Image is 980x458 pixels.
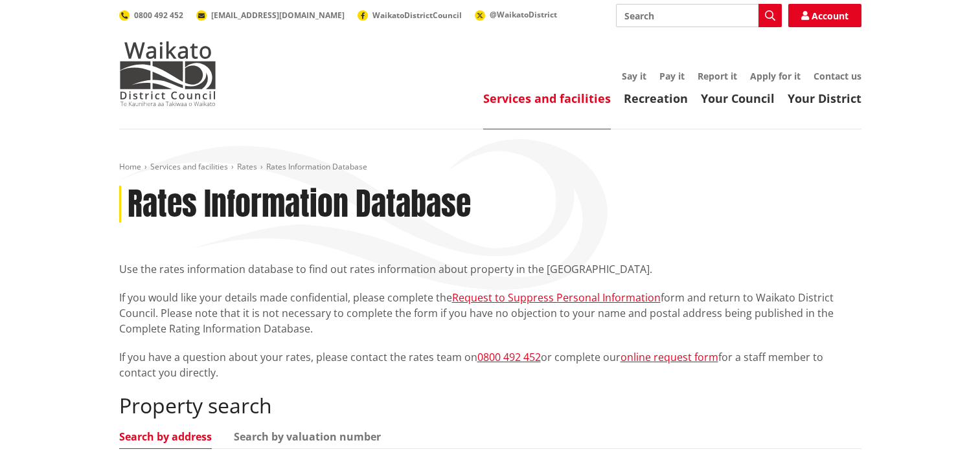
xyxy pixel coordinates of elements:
h1: Rates Information Database [128,186,471,223]
a: Contact us [814,70,861,82]
img: Waikato District Council - Te Kaunihera aa Takiwaa o Waikato [119,41,216,106]
h2: Property search [119,393,861,418]
a: Services and facilities [150,161,228,172]
a: Rates [237,161,257,172]
a: Services and facilities [483,91,611,106]
span: WaikatoDistrictCouncil [372,10,462,21]
p: If you have a question about your rates, please contact the rates team on or complete our for a s... [119,349,861,380]
nav: breadcrumb [119,162,861,173]
span: 0800 492 452 [134,10,183,21]
input: Search input [616,4,782,27]
a: [EMAIL_ADDRESS][DOMAIN_NAME] [196,10,345,21]
p: Use the rates information database to find out rates information about property in the [GEOGRAPHI... [119,261,861,277]
a: 0800 492 452 [477,350,541,364]
p: If you would like your details made confidential, please complete the form and return to Waikato ... [119,290,861,336]
a: Search by valuation number [234,431,381,442]
a: Say it [622,70,646,82]
a: Apply for it [750,70,801,82]
span: Rates Information Database [266,161,367,172]
a: 0800 492 452 [119,10,183,21]
a: Recreation [624,91,688,106]
a: Home [119,161,141,172]
a: WaikatoDistrictCouncil [358,10,462,21]
a: Your Council [701,91,775,106]
a: Request to Suppress Personal Information [452,290,661,305]
span: @WaikatoDistrict [490,9,557,20]
a: Report it [698,70,737,82]
a: Search by address [119,431,212,442]
a: Account [788,4,861,27]
span: [EMAIL_ADDRESS][DOMAIN_NAME] [211,10,345,21]
a: @WaikatoDistrict [475,9,557,20]
a: Pay it [659,70,685,82]
a: Your District [788,91,861,106]
a: online request form [621,350,718,364]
